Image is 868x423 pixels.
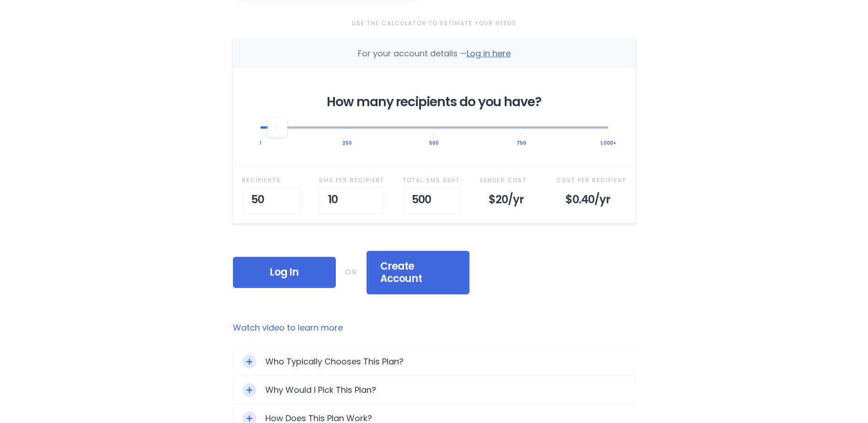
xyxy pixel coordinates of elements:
[345,266,357,278] div: OR
[233,348,635,375] div: Toggle ExpandWho Typically Chooses This Plan?
[556,187,626,214] div: $0.40 /yr
[233,376,635,404] div: Toggle ExpandWhy Would I Pick This Plan?
[319,174,384,186] div: SMS per Recipient
[480,174,538,186] div: Sender Cost
[243,355,256,369] div: Toggle Expand
[403,187,461,214] div: 500
[480,187,538,214] div: $20 /yr
[380,260,456,285] span: Create Account
[242,187,301,214] div: 50
[233,257,336,288] div: Log In
[233,322,636,334] a: Watch video to learn more
[556,174,626,186] div: Cost Per Recipient
[247,266,322,279] span: Log In
[243,383,256,397] div: Toggle Expand
[467,48,511,59] span: Log in here
[260,96,608,108] div: How many recipients do you have?
[358,48,511,60] div: For your account details —
[319,187,384,214] div: 10
[403,174,461,186] div: Total SMS Sent
[367,251,469,294] div: Create Account
[233,17,636,29] div: Use the Calculator to Estimate Your Needs
[242,174,301,186] div: Recipient s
